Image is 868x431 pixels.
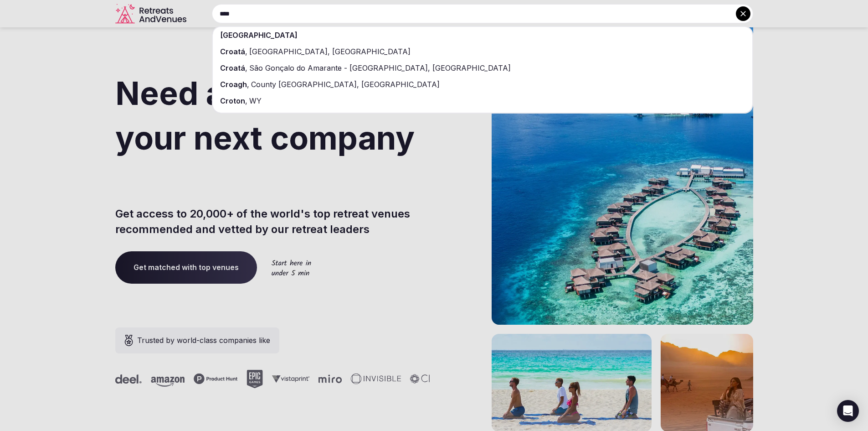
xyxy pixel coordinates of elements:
div: , [213,60,752,76]
div: , [213,43,752,60]
span: Croatá [220,63,245,73]
div: , [213,93,752,109]
span: Croatá [220,47,245,56]
span: WY [247,96,262,105]
span: Croagh [220,80,247,89]
span: [GEOGRAPHIC_DATA], [GEOGRAPHIC_DATA] [247,47,411,56]
span: [GEOGRAPHIC_DATA] [220,31,298,40]
div: , [213,76,752,93]
div: Open Intercom Messenger [837,400,859,422]
span: São Gonçalo do Amarante - [GEOGRAPHIC_DATA], [GEOGRAPHIC_DATA] [247,63,511,73]
span: Croton [220,96,245,105]
span: County [GEOGRAPHIC_DATA], [GEOGRAPHIC_DATA] [249,80,440,89]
